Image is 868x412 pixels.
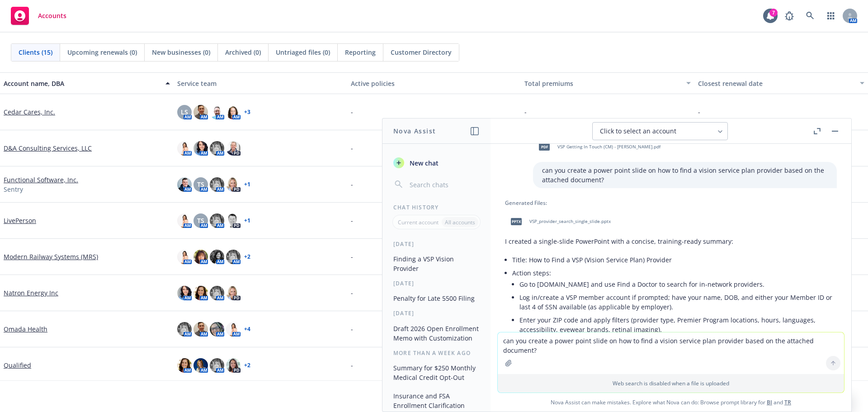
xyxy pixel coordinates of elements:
[505,237,837,246] p: I created a single-slide PowerPoint with a concise, training-ready summary:
[4,252,98,261] a: Modern Railway Systems (MRS)
[382,309,491,317] div: [DATE]
[351,143,353,153] span: -
[174,72,347,94] button: Service team
[226,141,241,156] img: photo
[38,12,66,19] span: Accounts
[197,216,204,225] span: TS
[767,398,772,406] a: BI
[505,199,837,207] div: Generated Files:
[226,358,241,373] img: photo
[505,210,613,233] div: pptxVSP_provider_search_single_slide.pptx
[557,144,660,150] span: VSP Getting In Touch (CM) - [PERSON_NAME].pdf
[177,213,192,228] img: photo
[390,251,483,276] button: Finding a VSP Vision Provider
[390,321,483,346] button: Draft 2026 Open Enrollment Memo with Customization
[382,204,491,211] div: Chat History
[244,327,250,332] a: + 4
[210,358,224,373] img: photo
[210,141,224,156] img: photo
[592,122,728,140] button: Click to select an account
[445,218,475,226] p: All accounts
[4,185,23,194] span: Sentry
[177,250,192,264] img: photo
[539,143,550,150] span: pdf
[4,79,160,88] div: Account name, DBA
[524,107,527,117] span: -
[152,47,210,57] span: New businesses (0)
[694,72,868,94] button: Closest renewal date
[177,177,192,192] img: photo
[181,107,188,117] span: LS
[698,79,854,88] div: Closest renewal date
[225,47,261,57] span: Archived (0)
[784,398,791,406] a: TR
[210,105,224,119] img: photo
[512,253,837,266] li: Title: How to Find a VSP (Vision Service Plan) Provider
[351,324,353,334] span: -
[276,47,330,57] span: Untriaged files (0)
[351,288,353,298] span: -
[177,358,192,373] img: photo
[408,178,480,191] input: Search chats
[351,216,353,225] span: -
[226,322,241,336] img: photo
[511,218,522,225] span: pptx
[382,349,491,357] div: More than a week ago
[244,363,250,368] a: + 2
[244,254,250,260] a: + 2
[4,216,36,225] a: LivePerson
[519,313,837,336] li: Enter your ZIP code and apply filters (provider type, Premier Program locations, hours, languages...
[210,250,224,264] img: photo
[533,136,662,158] div: pdfVSP Getting In Touch (CM) - [PERSON_NAME].pdf
[226,177,241,192] img: photo
[391,47,452,57] span: Customer Directory
[351,107,353,117] span: -
[494,393,848,412] span: Nova Assist can make mistakes. Explore what Nova can do: Browse prompt library for and
[177,141,192,156] img: photo
[698,107,700,117] span: -
[398,218,439,226] p: Current account
[67,47,137,57] span: Upcoming renewals (0)
[226,250,241,264] img: photo
[347,72,521,94] button: Active policies
[177,286,192,300] img: photo
[210,177,224,192] img: photo
[351,360,353,370] span: -
[519,278,837,291] li: Go to [DOMAIN_NAME] and use Find a Doctor to search for in-network providers.
[345,47,376,57] span: Reporting
[382,279,491,287] div: [DATE]
[19,47,52,57] span: Clients (15)
[210,286,224,300] img: photo
[519,291,837,313] li: Log in/create a VSP member account if prompted; have your name, DOB, and either your Member ID or...
[4,175,78,185] a: Functional Software, Inc.
[193,105,208,119] img: photo
[521,72,694,94] button: Total premiums
[390,291,483,306] button: Penalty for Late 5500 Filing
[193,358,208,373] img: photo
[244,218,250,223] a: + 1
[244,109,250,115] a: + 3
[382,240,491,248] div: [DATE]
[801,7,819,25] a: Search
[351,252,353,261] span: -
[351,180,353,189] span: -
[4,107,55,117] a: Cedar Cares, Inc.
[210,322,224,336] img: photo
[193,141,208,156] img: photo
[244,182,250,187] a: + 1
[4,143,92,153] a: D&A Consulting Services, LLC
[780,7,798,25] a: Report a Bug
[210,213,224,228] img: photo
[7,3,70,28] a: Accounts
[193,322,208,336] img: photo
[524,79,681,88] div: Total premiums
[177,322,192,336] img: photo
[351,79,517,88] div: Active policies
[226,213,241,228] img: photo
[822,7,840,25] a: Switch app
[390,155,483,171] button: New chat
[177,79,344,88] div: Service team
[197,180,204,189] span: TS
[226,286,241,300] img: photo
[769,9,778,17] div: 7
